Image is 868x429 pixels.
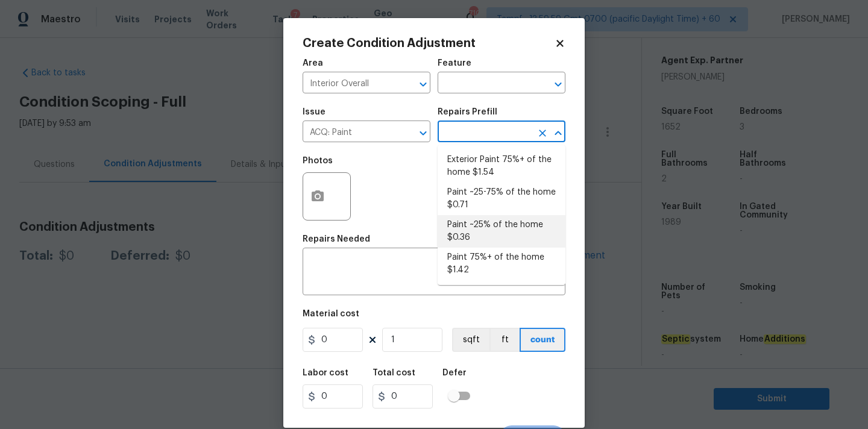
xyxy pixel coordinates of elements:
[438,183,565,215] li: Paint ~25-75% of the home $0.71
[303,310,359,318] h5: Material cost
[303,37,555,49] h2: Create Condition Adjustment
[438,150,565,183] li: Exterior Paint 75%+ of the home $1.54
[452,328,489,352] button: sqft
[415,76,432,93] button: Open
[303,235,370,243] h5: Repairs Needed
[373,369,415,377] h5: Total cost
[303,108,325,116] h5: Issue
[489,328,520,352] button: ft
[550,76,567,93] button: Open
[415,125,432,142] button: Open
[520,328,565,352] button: count
[438,59,471,67] h5: Feature
[438,215,565,248] li: Paint ~25% of the home $0.36
[438,248,565,280] li: Paint 75%+ of the home $1.42
[550,125,567,142] button: Close
[303,59,323,67] h5: Area
[534,125,551,142] button: Clear
[442,369,467,377] h5: Defer
[303,369,348,377] h5: Labor cost
[303,157,333,165] h5: Photos
[438,108,497,116] h5: Repairs Prefill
